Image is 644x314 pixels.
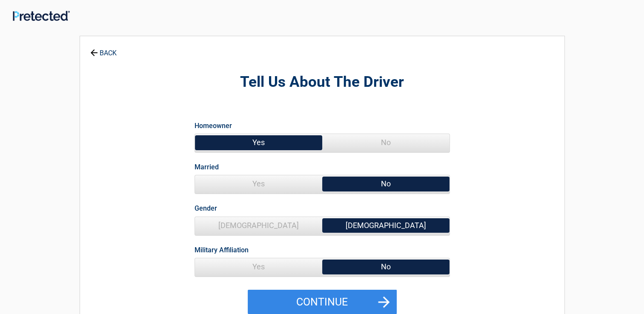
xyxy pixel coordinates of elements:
span: No [322,134,449,151]
img: Main Logo [13,11,70,21]
span: Yes [195,175,322,192]
span: [DEMOGRAPHIC_DATA] [322,217,449,234]
span: Yes [195,134,322,151]
span: No [322,175,449,192]
label: Married [195,161,219,173]
span: Yes [195,258,322,275]
a: BACK [89,42,118,57]
h2: Tell Us About The Driver [127,72,518,92]
span: [DEMOGRAPHIC_DATA] [195,217,322,234]
label: Gender [195,203,217,214]
span: No [322,258,449,275]
label: Homeowner [195,120,232,131]
label: Military Affiliation [195,244,249,256]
